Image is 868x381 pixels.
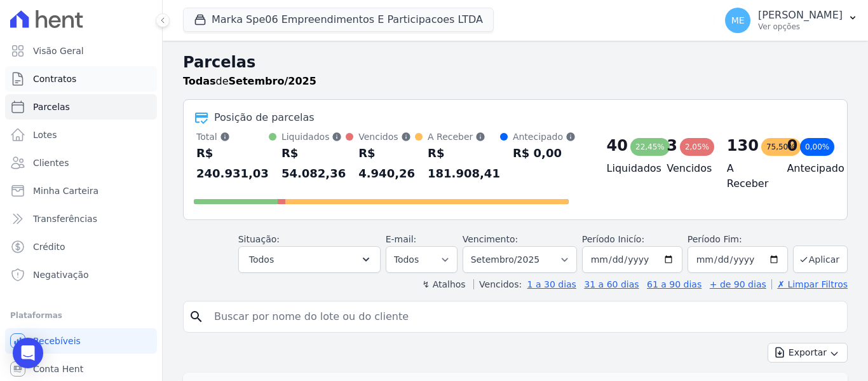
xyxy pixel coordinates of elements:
div: R$ 4.940,26 [358,143,415,184]
div: 0 [787,135,797,156]
div: Vencidos [358,130,415,143]
div: 130 [727,135,759,156]
a: Minha Carteira [5,178,157,204]
div: Total [196,130,269,143]
span: Contratos [33,73,76,85]
span: Todos [249,252,274,267]
span: Transferências [33,212,97,225]
div: Liquidados [281,130,346,143]
a: Parcelas [5,94,157,120]
label: Período Fim: [688,233,788,246]
div: Open Intercom Messenger [13,338,43,368]
div: R$ 0,00 [513,143,576,163]
div: 3 [667,135,677,156]
div: R$ 181.908,41 [428,143,500,184]
span: Lotes [33,128,57,141]
h4: A Receber [727,161,767,191]
div: A Receber [428,130,500,143]
span: Recebíveis [33,335,81,347]
div: Plataformas [10,308,152,323]
a: + de 90 dias [710,279,766,289]
label: Situação: [238,234,280,244]
span: Visão Geral [33,45,84,57]
div: R$ 54.082,36 [281,143,346,184]
a: Lotes [5,122,157,148]
a: Visão Geral [5,38,157,64]
label: E-mail: [386,234,417,244]
span: Conta Hent [33,363,83,375]
span: ME [731,16,745,25]
div: Antecipado [513,130,576,143]
strong: Setembro/2025 [229,75,316,87]
button: Exportar [768,343,848,363]
label: ↯ Atalhos [422,279,465,289]
a: 1 a 30 dias [527,279,576,289]
div: 2,05% [680,138,714,156]
button: Marka Spe06 Empreendimentos E Participacoes LTDA [183,8,494,32]
input: Buscar por nome do lote ou do cliente [207,304,842,329]
strong: Todas [183,75,216,87]
p: de [183,74,316,89]
div: 40 [607,135,628,156]
div: R$ 240.931,03 [196,143,269,184]
a: Clientes [5,150,157,176]
h4: Antecipado [787,161,827,176]
label: Vencidos: [473,279,522,289]
label: Vencimento: [463,234,518,244]
a: 31 a 60 dias [584,279,639,289]
div: 0,00% [800,138,834,156]
span: Negativação [33,268,89,281]
span: Clientes [33,156,69,169]
p: Ver opções [758,22,843,32]
div: 75,50% [761,138,801,156]
a: Transferências [5,206,157,232]
span: Minha Carteira [33,184,98,197]
a: 61 a 90 dias [647,279,702,289]
a: Crédito [5,234,157,260]
div: Posição de parcelas [214,110,315,125]
i: search [189,309,204,324]
span: Parcelas [33,100,70,113]
button: Aplicar [793,246,848,273]
h4: Vencidos [667,161,707,176]
p: [PERSON_NAME] [758,9,843,22]
h4: Liquidados [607,161,647,176]
a: ✗ Limpar Filtros [771,279,848,289]
h2: Parcelas [183,51,848,74]
a: Contratos [5,66,157,92]
a: Negativação [5,262,157,287]
button: Todos [238,246,381,273]
div: 22,45% [630,138,670,156]
button: ME [PERSON_NAME] Ver opções [715,3,868,38]
label: Período Inicío: [582,234,644,244]
span: Crédito [33,240,65,253]
a: Recebíveis [5,328,157,354]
